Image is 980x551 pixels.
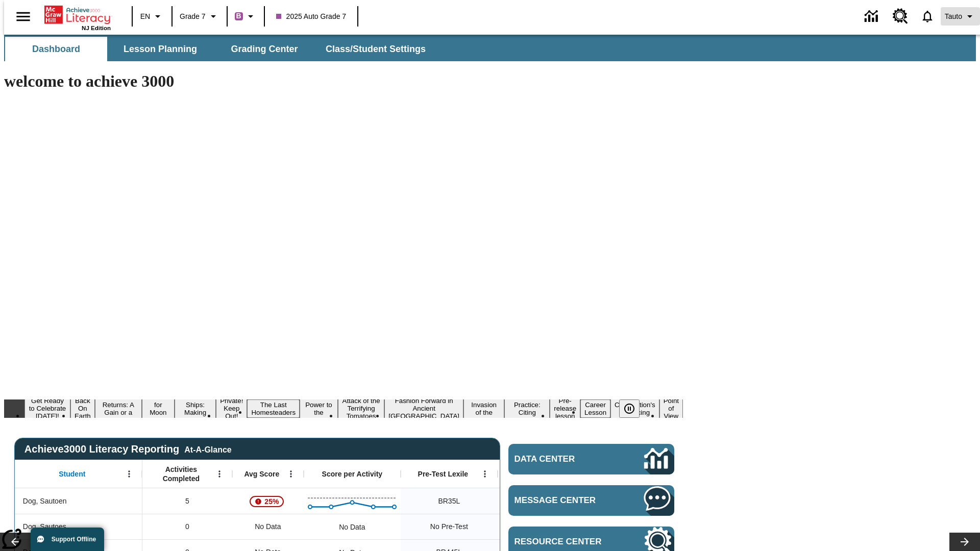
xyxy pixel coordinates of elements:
div: At-A-Glance [184,443,231,455]
a: Data Center [508,444,674,474]
span: Message Center [514,495,614,506]
a: Home [44,5,111,25]
button: Lesson carousel, Next [949,533,980,551]
button: Slide 14 Career Lesson [580,399,610,418]
span: NJ Edition [82,25,111,31]
span: Beginning reader 35 Lexile, Dog, Sautoen [438,496,460,507]
button: Slide 13 Pre-release lesson [550,395,580,421]
button: Slide 9 Attack of the Terrifying Tomatoes [338,395,384,421]
button: Slide 16 Point of View [659,395,683,421]
button: Pause [619,399,640,418]
div: No Data, Dog, Sautoes [232,514,304,539]
button: Open Menu [121,466,137,482]
span: Student [59,469,85,479]
span: Resource Center [514,537,614,547]
a: Resource Center, Will open in new tab [887,3,914,30]
div: , 25%, Attention! This student's Average First Try Score of 25% is below 65%, Dog, Sautoen [232,488,304,514]
div: SubNavbar [4,35,976,61]
a: Message Center [508,485,674,516]
span: Dog, Sautoes [23,521,66,532]
span: Support Offline [52,536,96,543]
a: Data Center [859,3,887,31]
button: Grade: Grade 7, Select a grade [176,7,224,26]
button: Slide 5 Cruise Ships: Making Waves [175,392,216,425]
button: Dashboard [5,37,107,61]
a: Notifications [914,3,941,30]
div: Pause [619,399,650,418]
div: 0, Dog, Sautoes [142,514,232,539]
span: Dashboard [32,43,80,55]
button: Class/Student Settings [317,37,434,61]
button: Slide 8 Solar Power to the People [300,392,338,425]
div: No Data, Dog, Sautoes [498,514,595,539]
button: Boost Class color is purple. Change class color [231,7,261,26]
span: Pre-Test Lexile [418,469,469,479]
button: Profile/Settings [941,7,980,26]
h1: welcome to achieve 3000 [4,72,683,91]
span: Class/Student Settings [326,43,426,55]
span: No Pre-Test, Dog, Sautoes [430,521,468,532]
span: Lesson Planning [124,43,197,55]
button: Grading Center [213,37,315,61]
span: EN [140,11,150,22]
span: 5 [185,496,189,507]
button: Open Menu [283,466,299,482]
div: Home [44,4,111,31]
span: No Data [250,516,286,537]
button: Open Menu [477,466,493,482]
span: B [236,10,241,22]
button: Slide 6 Private! Keep Out! [216,395,247,421]
div: 35 Lexile, ER, Based on the Lexile Reading measure, student is an Emerging Reader (ER) and will h... [498,488,595,514]
button: Slide 15 The Constitution's Balancing Act [610,392,659,425]
button: Open side menu [8,2,38,32]
button: Slide 4 Time for Moon Rules? [142,392,175,425]
button: Support Offline [31,528,104,551]
button: Slide 2 Back On Earth [70,395,95,421]
button: Slide 7 The Last Homesteaders [247,399,300,418]
span: Score per Activity [322,469,383,479]
button: Open Menu [212,466,227,482]
button: Slide 1 Get Ready to Celebrate Juneteenth! [24,395,70,421]
span: 25% [260,492,283,511]
div: SubNavbar [4,37,435,61]
button: Slide 11 The Invasion of the Free CD [463,392,504,425]
span: Achieve3000 Literacy Reporting [24,443,232,455]
span: Avg Score [244,469,279,479]
span: Activities Completed [148,465,215,483]
span: 0 [185,521,189,532]
span: Grading Center [231,43,298,55]
span: Dog, Sautoen [23,496,67,507]
span: Tauto [945,11,962,22]
span: 2025 Auto Grade 7 [276,11,347,22]
span: Data Center [514,454,610,464]
button: Slide 10 Fashion Forward in Ancient Rome [384,395,463,421]
button: Slide 3 Free Returns: A Gain or a Drain? [95,392,142,425]
button: Language: EN, Select a language [136,7,168,26]
button: Lesson Planning [109,37,211,61]
div: 5, Dog, Sautoen [142,488,232,514]
div: No Data, Dog, Sautoes [334,517,370,537]
button: Slide 12 Mixed Practice: Citing Evidence [504,392,550,425]
span: Grade 7 [180,11,206,22]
